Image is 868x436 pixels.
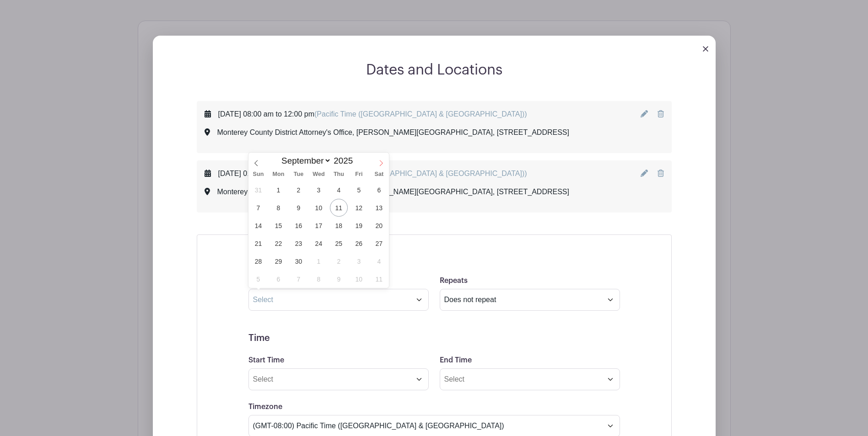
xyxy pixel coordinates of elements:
[370,181,388,199] span: September 6, 2025
[310,181,328,199] span: September 3, 2025
[440,356,472,365] label: End Time
[290,199,307,217] span: September 9, 2025
[277,155,331,166] select: Month
[330,270,348,288] span: October 9, 2025
[370,199,388,217] span: September 13, 2025
[268,171,288,177] span: Mon
[370,234,388,252] span: September 27, 2025
[330,199,348,217] span: September 11, 2025
[329,171,349,177] span: Thu
[153,61,716,79] h2: Dates and Locations
[370,270,388,288] span: October 11, 2025
[248,289,429,311] input: Select
[249,181,267,199] span: August 31, 2025
[248,403,282,411] label: Timezone
[249,270,267,288] span: October 5, 2025
[249,217,267,234] span: September 14, 2025
[270,181,287,199] span: September 1, 2025
[270,252,287,270] span: September 29, 2025
[330,217,348,234] span: September 18, 2025
[440,368,620,390] input: Select
[350,252,368,270] span: October 3, 2025
[249,252,267,270] span: September 28, 2025
[350,199,368,217] span: September 12, 2025
[249,199,267,217] span: September 7, 2025
[349,171,369,177] span: Fri
[249,234,267,252] span: September 21, 2025
[350,270,368,288] span: October 10, 2025
[248,253,620,264] h5: Event Date
[350,181,368,199] span: September 5, 2025
[248,333,620,344] h5: Time
[310,217,328,234] span: September 17, 2025
[350,234,368,252] span: September 26, 2025
[314,110,527,118] span: (Pacific Time ([GEOGRAPHIC_DATA] & [GEOGRAPHIC_DATA]))
[331,156,360,166] input: Year
[314,170,527,177] span: (Pacific Time ([GEOGRAPHIC_DATA] & [GEOGRAPHIC_DATA]))
[270,270,287,288] span: October 6, 2025
[290,252,307,270] span: September 30, 2025
[370,217,388,234] span: September 20, 2025
[308,171,329,177] span: Wed
[310,234,328,252] span: September 24, 2025
[290,217,307,234] span: September 16, 2025
[248,171,269,177] span: Sun
[290,234,307,252] span: September 23, 2025
[290,270,307,288] span: October 7, 2025
[290,181,307,199] span: September 2, 2025
[218,109,527,120] div: [DATE] 08:00 am to 12:00 pm
[217,127,569,138] div: Monterey County District Attorney's Office, [PERSON_NAME][GEOGRAPHIC_DATA], [STREET_ADDRESS]
[330,181,348,199] span: September 4, 2025
[350,217,368,234] span: September 19, 2025
[330,234,348,252] span: September 25, 2025
[330,252,348,270] span: October 2, 2025
[270,199,287,217] span: September 8, 2025
[440,276,468,285] label: Repeats
[248,356,284,365] label: Start Time
[310,270,328,288] span: October 8, 2025
[310,199,328,217] span: September 10, 2025
[270,217,287,234] span: September 15, 2025
[288,171,308,177] span: Tue
[248,368,429,390] input: Select
[270,234,287,252] span: September 22, 2025
[217,186,569,197] div: Monterey County District Attorney's Office, [PERSON_NAME][GEOGRAPHIC_DATA], [STREET_ADDRESS]
[369,171,389,177] span: Sat
[218,168,527,179] div: [DATE] 01:00 pm to 05:00 pm
[703,46,708,52] img: close_button-5f87c8562297e5c2d7936805f587ecaba9071eb48480494691a3f1689db116b3.svg
[370,252,388,270] span: October 4, 2025
[310,252,328,270] span: October 1, 2025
